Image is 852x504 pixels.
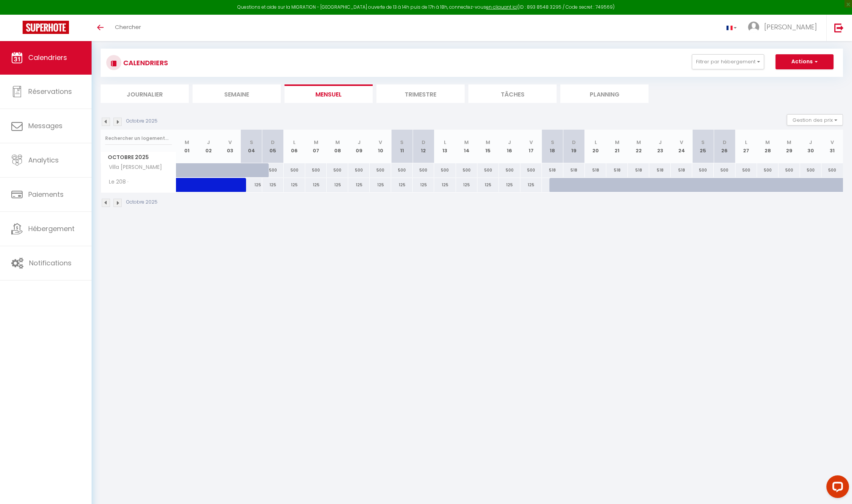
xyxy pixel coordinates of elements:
th: 01 [176,130,198,163]
abbr: M [185,139,189,146]
th: 22 [628,130,649,163]
span: Réservations [28,87,72,96]
span: Analytics [28,155,59,165]
abbr: J [358,139,361,146]
div: 125 [413,178,434,192]
abbr: M [464,139,469,146]
abbr: S [250,139,253,146]
div: 500 [779,163,800,177]
div: 518 [649,163,671,177]
abbr: J [659,139,662,146]
th: 25 [692,130,714,163]
div: 500 [477,163,499,177]
th: 27 [736,130,757,163]
div: 518 [542,163,563,177]
p: Octobre 2025 [126,199,158,206]
li: Trimestre [376,84,465,103]
div: 125 [520,178,542,192]
a: en cliquant ici [486,4,517,10]
abbr: L [444,139,446,146]
span: Le 208 · [102,178,130,186]
div: 500 [413,163,434,177]
abbr: L [595,139,597,146]
abbr: V [831,139,834,146]
th: 30 [800,130,821,163]
div: 125 [370,178,391,192]
div: 500 [800,163,821,177]
div: 518 [563,163,585,177]
div: 125 [305,178,327,192]
span: Calendriers [28,53,67,62]
a: Chercher [109,15,147,41]
img: Super Booking [23,21,69,34]
div: 125 [241,178,262,192]
div: 125 [477,178,499,192]
th: 09 [348,130,370,163]
input: Rechercher un logement... [105,132,172,145]
div: 500 [736,163,757,177]
div: 125 [499,178,520,192]
div: 125 [262,178,284,192]
div: 500 [348,163,370,177]
th: 26 [714,130,735,163]
abbr: D [723,139,727,146]
span: Chercher [115,23,141,31]
abbr: V [228,139,232,146]
li: Tâches [468,84,557,103]
abbr: S [400,139,404,146]
th: 17 [520,130,542,163]
th: 14 [456,130,477,163]
abbr: V [529,139,533,146]
li: Journalier [101,84,189,103]
abbr: M [615,139,619,146]
span: Notifications [29,258,72,268]
th: 10 [370,130,391,163]
div: 500 [692,163,714,177]
abbr: V [680,139,683,146]
th: 20 [585,130,606,163]
li: Mensuel [285,84,373,103]
div: 500 [714,163,735,177]
th: 12 [413,130,434,163]
abbr: M [765,139,770,146]
div: 500 [305,163,327,177]
span: Messages [28,121,63,130]
abbr: D [271,139,275,146]
div: 500 [434,163,456,177]
th: 18 [542,130,563,163]
div: 125 [284,178,305,192]
img: logout [834,23,844,32]
th: 03 [219,130,241,163]
th: 08 [327,130,348,163]
div: 518 [628,163,649,177]
abbr: L [745,139,747,146]
div: 500 [456,163,477,177]
abbr: M [314,139,318,146]
abbr: M [636,139,641,146]
div: 125 [456,178,477,192]
th: 02 [198,130,219,163]
th: 16 [499,130,520,163]
iframe: LiveChat chat widget [820,472,852,504]
abbr: D [422,139,425,146]
abbr: M [486,139,490,146]
div: 518 [585,163,606,177]
th: 15 [477,130,499,163]
th: 23 [649,130,671,163]
abbr: M [787,139,791,146]
button: Filtrer par hébergement [692,54,764,69]
th: 05 [262,130,284,163]
div: 518 [606,163,628,177]
abbr: S [551,139,554,146]
p: Octobre 2025 [126,118,158,125]
th: 29 [779,130,800,163]
th: 13 [434,130,456,163]
div: 125 [434,178,456,192]
th: 31 [821,130,843,163]
abbr: L [293,139,295,146]
div: 500 [327,163,348,177]
abbr: J [508,139,511,146]
span: Octobre 2025 [101,152,176,163]
div: 125 [348,178,370,192]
